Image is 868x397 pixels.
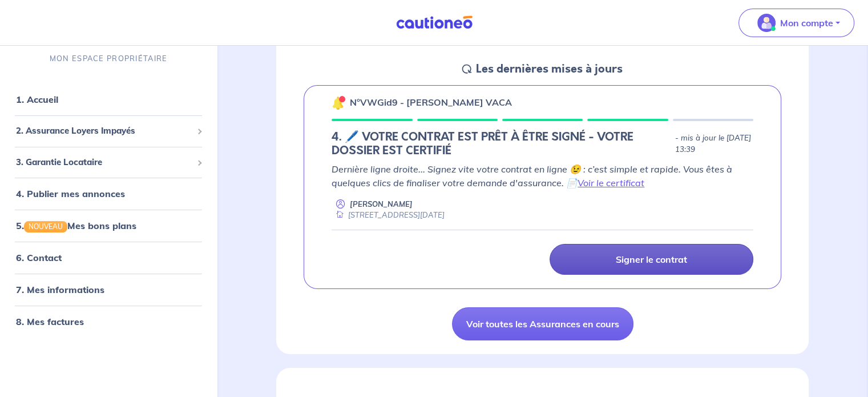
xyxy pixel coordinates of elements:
[332,96,345,110] img: 🔔
[16,284,104,296] a: 7. Mes informations
[332,210,445,220] div: [STREET_ADDRESS][DATE]
[5,183,212,206] div: 4. Publier mes annonces
[616,254,687,265] p: Signer le contrat
[16,125,192,138] span: 2. Assurance Loyers Impayés
[16,316,84,328] a: 8. Mes factures
[16,156,192,169] span: 3. Garantie Locataire
[5,151,212,174] div: 3. Garantie Locataire
[738,9,854,37] button: illu_account_valid_menu.svgMon compte
[476,62,623,76] h5: Les dernières mises à jours
[332,130,753,158] div: state: SIGNING-CONTRACT-IN-PROGRESS, Context: MORE-THAN-6-MONTHS,CHOOSE-CERTIFICATE,ALONE,LESSOR-...
[16,220,136,232] a: 5.NOUVEAUMes bons plans
[675,133,753,155] p: - mis à jour le [DATE] 13:39
[16,189,125,200] a: 4. Publier mes annonces
[452,307,633,340] a: Voir toutes les Assurances en cours
[332,130,671,158] h5: 4. 🖊️ VOTRE CONTRAT EST PRÊT À ÊTRE SIGNÉ - VOTRE DOSSIER EST CERTIFIÉ
[16,94,58,106] a: 1. Accueil
[50,54,167,65] p: MON ESPACE PROPRIÉTAIRE
[350,199,413,210] p: [PERSON_NAME]
[5,311,212,334] div: 8. Mes factures
[350,95,512,109] p: n°VWGid9 - [PERSON_NAME] VACA
[5,247,212,270] div: 6. Contact
[578,177,644,189] a: Voir le certificat
[780,16,833,30] p: Mon compte
[332,162,753,190] p: Dernière ligne droite... Signez vite votre contrat en ligne 😉 : c’est simple et rapide. Vous êtes...
[5,121,212,143] div: 2. Assurance Loyers Impayés
[757,14,776,32] img: illu_account_valid_menu.svg
[391,15,477,30] img: Cautioneo
[5,279,212,302] div: 7. Mes informations
[550,244,753,275] a: Signer le contrat
[16,252,62,264] a: 6. Contact
[5,89,212,111] div: 1. Accueil
[5,215,212,238] div: 5.NOUVEAUMes bons plans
